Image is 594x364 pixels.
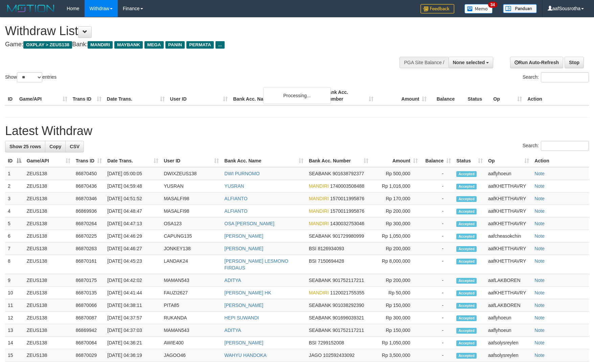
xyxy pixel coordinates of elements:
td: MASALFI98 [161,192,222,205]
th: Date Trans. [104,86,167,105]
input: Search: [541,72,589,82]
td: aaflyhoeun [485,324,532,337]
img: Button%20Memo.svg [464,4,493,14]
td: ZEUS138 [24,180,73,192]
th: Action [532,155,589,167]
td: aaflyhoeun [485,167,532,180]
td: 11 [5,299,24,312]
a: Note [534,340,545,345]
th: Op: activate to sort column ascending [485,155,532,167]
td: Rp 1,050,000 [371,337,420,349]
td: 10 [5,287,24,299]
td: Rp 200,000 [371,242,420,255]
a: Note [534,208,545,214]
td: Rp 500,000 [371,167,420,180]
span: Accepted [456,196,477,202]
td: 86869942 [73,324,105,337]
span: JAGO [309,353,322,358]
span: 34 [488,2,497,8]
th: Bank Acc. Number: activate to sort column ascending [306,155,371,167]
td: [DATE] 04:59:48 [105,180,161,192]
span: Accepted [456,246,477,252]
td: [DATE] 04:48:47 [105,205,161,217]
span: Copy 901038292390 to clipboard [333,303,364,308]
td: - [420,230,454,242]
td: - [420,205,454,217]
td: ZEUS138 [24,299,73,312]
td: Rp 200,000 [371,205,420,217]
td: JONKEY138 [161,242,222,255]
input: Search: [541,141,589,151]
td: - [420,192,454,205]
a: [PERSON_NAME] [224,303,263,308]
td: FAUZI2627 [161,287,222,299]
th: ID: activate to sort column descending [5,155,24,167]
a: ALFIANTO [224,196,247,201]
span: MANDIRI [309,290,329,295]
span: None selected [453,60,485,65]
td: ZEUS138 [24,287,73,299]
td: 1 [5,167,24,180]
button: None selected [449,57,494,68]
span: Copy 901752117211 to clipboard [333,278,364,283]
span: Copy [49,144,61,149]
td: 86870175 [73,274,105,287]
td: Rp 150,000 [371,299,420,312]
td: 4 [5,205,24,217]
td: ZEUS138 [24,255,73,274]
td: 86870066 [73,299,105,312]
td: 3 [5,192,24,205]
th: Trans ID [70,86,104,105]
td: [DATE] 04:47:13 [105,217,161,230]
span: Copy 901696039321 to clipboard [333,315,364,320]
th: Amount [376,86,430,105]
td: ZEUS138 [24,349,73,362]
td: - [420,167,454,180]
span: BSI [309,340,317,345]
td: aafsolysreylen [485,349,532,362]
td: 86870029 [73,349,105,362]
a: Stop [565,57,584,68]
td: Rp 1,016,000 [371,180,420,192]
th: Balance [429,86,465,105]
a: Note [534,171,545,176]
td: - [420,242,454,255]
td: 86870346 [73,192,105,205]
td: aafKHETTHAVRY [485,180,532,192]
td: [DATE] 04:38:11 [105,299,161,312]
a: Note [534,278,545,283]
span: Accepted [456,340,477,346]
td: aafLAKBOREN [485,274,532,287]
img: panduan.png [503,4,537,13]
span: Copy 1430032753046 to clipboard [330,221,364,226]
label: Search: [523,141,589,151]
th: Bank Acc. Name [230,86,323,105]
span: Accepted [456,259,477,264]
td: 7 [5,242,24,255]
td: - [420,324,454,337]
td: LANDAK24 [161,255,222,274]
a: Run Auto-Refresh [510,57,563,68]
td: - [420,180,454,192]
span: Accepted [456,290,477,296]
div: Processing... [263,87,331,104]
img: Feedback.jpg [420,4,454,14]
span: Copy 901752117211 to clipboard [333,328,364,333]
td: aafKHETTHAVRY [485,217,532,230]
td: ZEUS138 [24,192,73,205]
span: SEABANK [309,278,331,283]
td: RUKANDA [161,312,222,324]
th: Bank Acc. Name: activate to sort column ascending [222,155,306,167]
td: ZEUS138 [24,167,73,180]
td: YUSRAN [161,180,222,192]
a: Show 25 rows [5,141,45,152]
span: Show 25 rows [9,144,41,149]
label: Search: [523,72,589,82]
td: 8 [5,255,24,274]
td: Rp 300,000 [371,312,420,324]
td: 12 [5,312,24,324]
td: Rp 1,050,000 [371,230,420,242]
span: Copy 1740003508488 to clipboard [330,183,364,189]
span: Copy 901638792377 to clipboard [333,171,364,176]
a: [PERSON_NAME] [224,233,263,239]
